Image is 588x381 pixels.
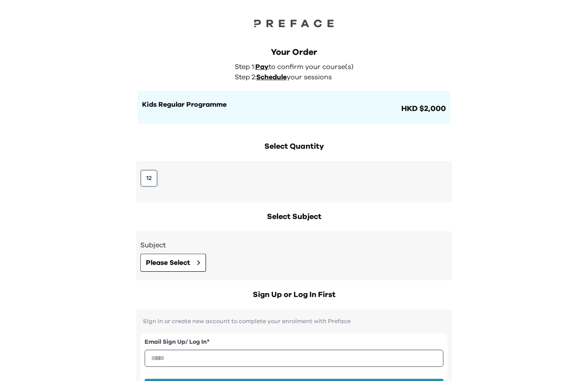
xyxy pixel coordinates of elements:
h2: Select Quantity [136,141,452,153]
h3: Subject [140,240,448,250]
span: Pay [255,63,269,70]
p: Step 1: to confirm your course(s) [235,62,358,72]
h1: Kids Regular Programme [142,99,400,110]
img: Preface Logo [251,17,337,29]
span: Please Select [146,258,190,268]
p: Sign in or create new account to complete your enrolment with Preface [140,318,448,325]
span: Schedule [256,74,287,81]
p: Step 2: your sessions [235,72,358,82]
button: 12 [140,170,158,187]
span: HKD $2,000 [400,103,446,115]
button: Please Select [140,254,206,272]
h2: Select Subject [136,211,452,223]
label: Email Sign Up/ Log In * [145,338,443,347]
h2: Sign Up or Log In First [136,289,452,301]
div: Your Order [138,46,450,58]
